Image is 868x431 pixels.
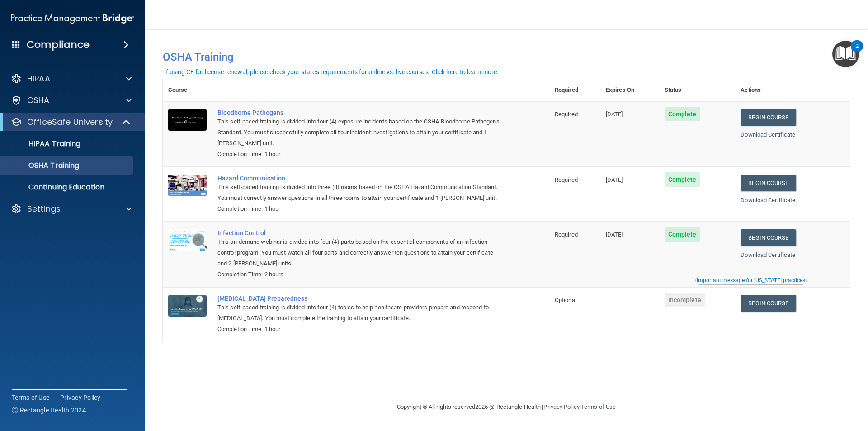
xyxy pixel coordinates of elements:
[741,295,796,312] a: Begin Course
[606,176,623,183] span: [DATE]
[695,276,807,285] button: Read this if you are a dental practitioner in the state of CA
[555,111,578,118] span: Required
[27,117,113,128] p: OfficeSafe University
[217,116,504,149] div: This self-paced training is divided into four (4) exposure incidents based on the OSHA Bloodborne...
[217,269,504,280] div: Completion Time: 2 hours
[697,278,805,283] div: Important message for [US_STATE] practices
[163,67,500,76] button: If using CE for license renewal, please check your state's requirements for online vs. live cours...
[217,295,504,302] a: [MEDICAL_DATA] Preparedness
[741,229,796,246] a: Begin Course
[60,393,101,402] a: Privacy Policy
[581,403,616,410] a: Terms of Use
[12,406,86,415] span: Ⓒ Rectangle Health 2024
[606,111,623,118] span: [DATE]
[665,172,700,187] span: Complete
[217,302,504,324] div: This self-paced training is divided into four (4) topics to help healthcare providers prepare and...
[741,131,795,138] a: Download Certificate
[741,175,796,191] a: Begin Course
[6,139,80,148] p: HIPAA Training
[832,41,859,67] button: Open Resource Center, 2 new notifications
[27,38,90,51] h4: Compliance
[11,73,132,84] a: HIPAA
[27,73,50,84] p: HIPAA
[163,51,850,63] h4: OSHA Training
[217,149,504,160] div: Completion Time: 1 hour
[11,95,132,106] a: OSHA
[555,176,578,183] span: Required
[217,229,504,237] a: Infection Control
[27,204,61,214] p: Settings
[217,204,504,214] div: Completion Time: 1 hour
[735,79,850,101] th: Actions
[600,79,659,101] th: Expires On
[659,79,736,101] th: Status
[555,297,576,303] span: Optional
[164,69,499,75] div: If using CE for license renewal, please check your state's requirements for online vs. live cours...
[549,79,600,101] th: Required
[217,182,504,204] div: This self-paced training is divided into three (3) rooms based on the OSHA Hazard Communication S...
[741,197,795,204] a: Download Certificate
[11,204,132,214] a: Settings
[341,393,671,422] div: Copyright © All rights reserved 2025 @ Rectangle Health | |
[163,79,212,101] th: Course
[741,251,795,258] a: Download Certificate
[6,161,79,170] p: OSHA Training
[217,175,504,182] a: Hazard Communication
[665,293,705,307] span: Incomplete
[855,46,859,58] div: 2
[11,117,131,128] a: OfficeSafe University
[12,393,49,402] a: Terms of Use
[6,183,129,192] p: Continuing Education
[741,109,796,126] a: Begin Course
[217,237,504,269] div: This on-demand webinar is divided into four (4) parts based on the essential components of an inf...
[606,231,623,238] span: [DATE]
[555,231,578,238] span: Required
[27,95,50,106] p: OSHA
[665,227,700,242] span: Complete
[543,403,579,410] a: Privacy Policy
[11,9,134,28] img: PMB logo
[217,109,504,116] a: Bloodborne Pathogens
[217,324,504,335] div: Completion Time: 1 hour
[665,107,700,121] span: Complete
